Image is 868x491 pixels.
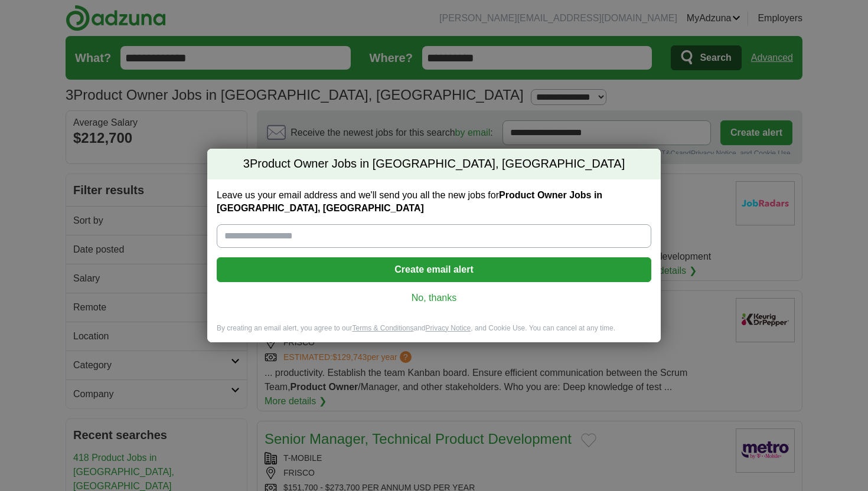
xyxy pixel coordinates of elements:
[217,189,651,215] label: Leave us your email address and we'll send you all the new jobs for
[217,257,651,282] button: Create email alert
[217,190,602,213] strong: Product Owner Jobs in [GEOGRAPHIC_DATA], [GEOGRAPHIC_DATA]
[207,323,661,343] div: By creating an email alert, you agree to our and , and Cookie Use. You can cancel at any time.
[226,292,642,305] a: No, thanks
[207,149,661,179] h2: Product Owner Jobs in [GEOGRAPHIC_DATA], [GEOGRAPHIC_DATA]
[426,324,471,332] a: Privacy Notice
[352,324,413,332] a: Terms & Conditions
[243,156,250,172] span: 3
